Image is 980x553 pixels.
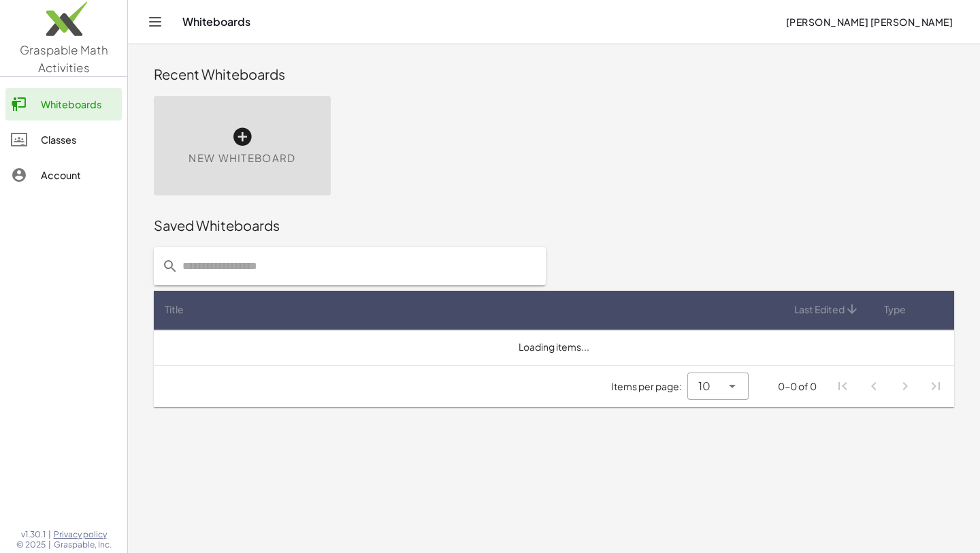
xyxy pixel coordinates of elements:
span: New Whiteboard [189,151,295,166]
div: Classes [41,131,116,148]
td: Loading items... [154,330,954,365]
span: Type [884,302,906,317]
i: prepended action [162,258,178,274]
span: Title [165,302,184,317]
span: | [48,529,51,540]
a: Whiteboards [5,88,122,121]
span: © 2025 [16,539,46,550]
span: Items per page: [611,379,687,394]
button: Toggle navigation [144,11,166,33]
a: Privacy policy [54,529,112,540]
div: Saved Whiteboards [154,216,954,235]
nav: Pagination Navigation [828,371,951,402]
button: [PERSON_NAME] [PERSON_NAME] [774,10,964,34]
span: Graspable, Inc. [54,539,112,550]
span: Last Edited [794,302,845,317]
span: [PERSON_NAME] [PERSON_NAME] [785,16,953,28]
span: | [48,539,51,550]
div: Whiteboards [41,96,116,112]
span: 10 [698,378,710,394]
div: 0-0 of 0 [778,379,817,394]
div: Recent Whiteboards [154,65,954,84]
a: Account [5,159,122,191]
a: Classes [5,123,122,156]
span: v1.30.1 [21,529,46,540]
div: Account [41,167,116,183]
span: Graspable Math Activities [20,42,108,75]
